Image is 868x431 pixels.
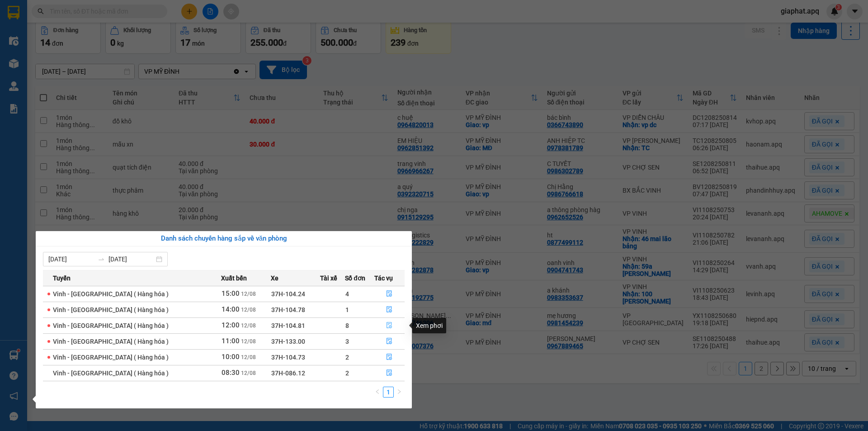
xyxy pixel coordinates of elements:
span: 14:00 [222,305,240,313]
img: logo [5,49,9,94]
span: 12/08 [241,370,256,376]
a: 1 [383,387,393,397]
span: Vinh - [GEOGRAPHIC_DATA] ( Hàng hóa ) [53,338,169,345]
div: Danh sách chuyến hàng sắp về văn phòng [43,233,405,244]
span: 12/08 [241,338,256,345]
div: Xem phơi [412,318,446,333]
button: left [372,387,383,398]
span: 1 [345,306,349,313]
span: file-done [386,290,392,298]
span: Vinh - [GEOGRAPHIC_DATA] ( Hàng hóa ) [53,354,169,361]
span: file-done [386,322,392,329]
span: 12/08 [241,322,256,329]
span: swap-right [98,256,105,263]
span: 12/08 [241,307,256,313]
span: Vinh - [GEOGRAPHIC_DATA] ( Hàng hóa ) [53,369,169,377]
span: Xe [271,273,278,283]
button: file-done [375,350,405,365]
span: to [98,256,105,263]
span: 8 [345,322,349,329]
span: right [396,389,402,394]
span: file-done [386,338,392,345]
span: 37H-133.00 [271,338,305,345]
span: file-done [386,306,392,313]
span: file-done [386,354,392,361]
span: 37H-104.81 [271,322,305,329]
button: file-done [375,287,405,301]
span: 37H-086.12 [271,369,305,377]
li: Next Page [394,387,405,398]
span: 08:30 [222,369,240,377]
button: file-done [375,303,405,317]
span: left [375,389,380,394]
span: 15:00 [222,289,240,298]
button: file-done [375,366,405,380]
input: Từ ngày [48,254,94,264]
span: 4 [345,290,349,298]
li: Previous Page [372,387,383,398]
span: file-done [386,369,392,377]
span: 2 [345,369,349,377]
span: 37H-104.24 [271,290,305,298]
span: Vinh - [GEOGRAPHIC_DATA] ( Hàng hóa ) [53,290,169,298]
span: 3 [345,338,349,345]
button: file-done [375,318,405,333]
span: 12/08 [241,291,256,297]
span: [GEOGRAPHIC_DATA], [GEOGRAPHIC_DATA] ↔ [GEOGRAPHIC_DATA] [10,38,77,69]
input: Đến ngày [108,254,154,264]
span: 10:00 [222,353,240,361]
span: Vinh - [GEOGRAPHIC_DATA] ( Hàng hóa ) [53,322,169,329]
span: 11:00 [222,337,240,345]
span: Tài xế [320,273,337,283]
strong: CHUYỂN PHÁT NHANH AN PHÚ QUÝ [11,7,76,37]
button: file-done [375,334,405,349]
span: 37H-104.73 [271,354,305,361]
span: 37H-104.78 [271,306,305,313]
span: Vinh - [GEOGRAPHIC_DATA] ( Hàng hóa ) [53,306,169,313]
span: Số đơn [345,273,365,283]
li: 1 [383,387,394,398]
span: Tuyến [53,273,71,283]
span: 12:00 [222,321,240,329]
span: 12/08 [241,354,256,360]
span: 2 [345,354,349,361]
span: Tác vụ [374,273,393,283]
button: right [394,387,405,398]
span: Xuất bến [221,273,247,283]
